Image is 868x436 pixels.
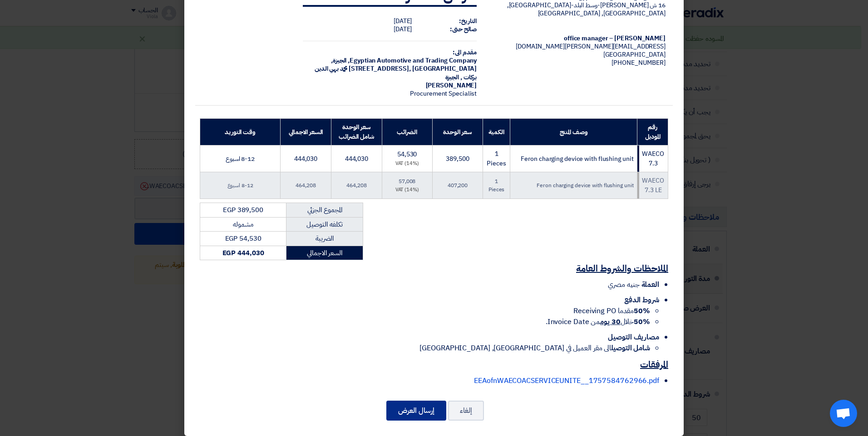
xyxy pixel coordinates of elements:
[226,154,255,164] span: 8-12 اسبوع
[382,119,432,145] th: الضرائب
[397,150,417,159] span: 54,530
[227,181,253,189] span: 8-12 اسبوع
[576,262,668,275] u: الملاحظات والشروط العامة
[281,119,331,145] th: السعر الاجمالي
[450,24,477,34] strong: صالح حتى:
[286,232,363,246] td: الضريبة
[516,42,666,59] span: [EMAIL_ADDRESS][PERSON_NAME][DOMAIN_NAME][GEOGRAPHIC_DATA]
[286,217,363,232] td: تكلفه التوصيل
[537,181,633,189] span: Feron charging device with flushing unit
[346,181,366,189] span: 464,208
[394,16,412,26] span: [DATE]
[432,119,483,145] th: سعر الوحدة
[459,16,477,26] strong: التاريخ:
[637,172,668,199] td: WAECO 7.3 LE
[394,24,412,34] span: [DATE]
[386,186,429,194] div: (14%) VAT
[345,154,368,164] span: 444,030
[315,56,477,82] span: الجيزة, [GEOGRAPHIC_DATA] ,[STREET_ADDRESS] محمد بهي الدين بركات , الجيزة
[641,279,659,290] span: العملة
[474,375,659,386] a: EEAofnWAECOACSERVICEUNITE__1757584762966.pdf
[608,279,639,290] span: جنيه مصري
[491,34,666,43] div: [PERSON_NAME] – office manager
[200,119,281,145] th: وقت التوريد
[286,246,363,260] td: السعر الاجمالي
[222,248,264,258] strong: EGP 444,030
[521,154,633,164] span: Feron charging device with flushing unit
[830,400,857,427] div: Open chat
[233,219,253,229] span: مشموله
[507,0,666,18] span: 16 ش [PERSON_NAME]-وسط البلد-[GEOGRAPHIC_DATA], [GEOGRAPHIC_DATA], [GEOGRAPHIC_DATA]
[634,316,650,327] strong: 50%
[546,316,650,327] span: خلال من Invoice Date.
[510,119,637,145] th: وصف المنتج
[294,154,317,164] span: 444,030
[399,177,415,185] span: 57,008
[225,233,261,243] span: EGP 54,530
[200,343,650,354] li: الى مقر العميل في [GEOGRAPHIC_DATA], [GEOGRAPHIC_DATA]
[386,160,429,168] div: (14%) VAT
[448,181,468,189] span: 407,200
[611,343,650,354] strong: شامل التوصيل
[483,119,510,145] th: الكمية
[331,119,382,145] th: سعر الوحدة شامل الضرائب
[600,316,620,327] u: 30 يوم
[634,305,650,316] strong: 50%
[488,177,504,194] span: 1 Pieces
[624,295,659,305] span: شروط الدفع
[296,181,316,189] span: 464,208
[348,56,477,65] span: Egyptian Automotive and Trading Company,
[637,145,668,172] td: WAECO 7.3
[640,358,668,371] u: المرفقات
[487,149,506,168] span: 1 Pieces
[612,58,666,68] span: [PHONE_NUMBER]
[573,305,650,316] span: مقدما Receiving PO
[200,203,286,218] td: EGP 389,500
[448,401,484,421] button: إلغاء
[410,89,477,98] span: Procurement Specialist
[286,203,363,218] td: المجموع الجزئي
[637,119,668,145] th: رقم الموديل
[453,48,477,57] strong: مقدم الى:
[446,154,469,164] span: 389,500
[608,332,659,343] span: مصاريف التوصيل
[426,81,477,90] span: [PERSON_NAME]
[386,401,446,421] button: إرسال العرض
